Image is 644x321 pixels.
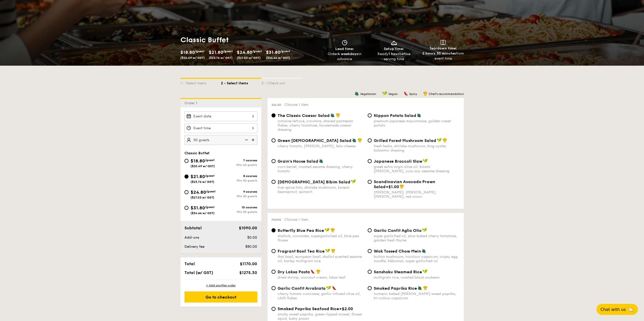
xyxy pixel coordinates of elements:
[272,286,276,290] input: Garlic Confit Arrabiatacherry tomato concasse, garlic-infused olive oil, chilli flakes
[404,91,408,96] img: icon-spicy.37a8142b.svg
[330,113,335,117] img: icon-vegetarian.fe4039eb.svg
[278,286,326,291] span: Garlic Confit Arrabiata
[239,270,257,275] span: $1275.30
[184,261,195,266] span: Total
[278,119,364,132] div: romaine lettuce, croutons, shaved parmesan flakes, cherry tomatoes, housemade caesar dressing
[247,235,257,240] span: $0.00
[368,286,372,290] input: Smoked Paprika Riceturmeric baked [PERSON_NAME] sweet paprika, tri-colour capsicum
[180,56,205,60] span: ($20.49 w/ GST)
[250,135,257,145] img: icon-add.58712e84.svg
[336,113,340,117] img: icon-chef-hat.a58ddaea.svg
[374,113,416,118] span: Nippon Potato Salad
[600,307,626,312] span: Chat with us
[338,52,358,56] strong: 4 weekdays
[388,92,398,96] span: Vegan
[221,163,257,167] div: Min 40 guests
[423,286,428,290] img: icon-chef-hat.a58ddaea.svg
[374,255,460,263] div: button mushroom, tricolour capsicum, cripsy egg noodle, kikkoman, super garlicfied oil
[278,312,364,321] div: smoky sweet paprika, green-lipped mussel, flower squid, baby prawn
[374,144,460,153] div: fresh herbs, shiitake mushroom, king oyster, balsamic dressing
[184,111,257,121] input: Event date
[209,50,223,55] span: $21.80
[628,307,634,312] span: 🦙
[206,190,216,193] span: /guest
[272,218,281,221] span: Mains
[191,164,215,168] span: ($20.49 w/ GST)
[278,185,364,194] div: five-spice tofu, shiitake mushroom, korean beansprout, spinach
[245,244,257,249] span: $80.00
[326,286,331,290] img: icon-vegan.f8ff3823.svg
[221,194,257,198] div: Min 30 guests
[237,56,261,60] span: ($27.03 w/ GST)
[184,123,257,133] input: Event time
[374,234,460,242] div: super garlicfied oil, slow baked cherry tomatoes, garden fresh thyme
[384,47,404,51] span: Setup time:
[358,138,362,142] img: icon-chef-hat.a58ddaea.svg
[272,138,276,142] input: Green [DEMOGRAPHIC_DATA] Saladcherry tomato, [PERSON_NAME], feta cheese
[191,211,215,215] span: ($34.66 w/ GST)
[278,249,325,254] span: Fragrant Basil Tea Rice
[374,190,460,199] div: [PERSON_NAME], [PERSON_NAME], [PERSON_NAME], red onion
[261,79,302,86] div: 3 - Check out
[278,165,364,173] div: corn kernel, roasted sesame dressing, cherry tomato
[374,228,422,233] span: Garlic Confit Aglio Olio
[272,270,276,274] input: Dry Laksa Pastadried shrimp, coconut cream, laksa leaf
[252,50,262,53] span: /guest
[374,269,422,274] span: Sanshoku Steamed Rice
[374,275,460,280] div: multigrain rice, roasted black soybean
[184,226,202,230] span: Subtotal
[205,158,215,162] span: /guest
[341,40,348,45] img: icon-clock.2db775ea.svg
[191,180,214,184] span: ($23.76 w/ GST)
[374,165,460,173] div: greek extra virgin olive oil, kizami [PERSON_NAME], yuzu soy-sesame dressing
[272,228,276,232] input: Butterfly Blue Pea Riceshallots, coriander, supergarlicfied oil, blue pea flower
[191,174,205,179] span: $21.80
[339,306,353,311] span: +$2.00
[221,190,257,193] div: 9 courses
[422,51,456,56] strong: 2 hours 30 minutes
[374,292,460,300] div: turmeric baked [PERSON_NAME] sweet paprika, tri-colour capsicum
[310,269,315,274] img: icon-spicy.37a8142b.svg
[280,50,290,53] span: /guest
[284,103,308,107] span: Choose 1 item
[422,249,426,253] img: icon-vegetarian.fe4039eb.svg
[221,79,261,86] div: 2 - Select items
[368,159,372,163] input: Japanese Broccoli Slawgreek extra virgin olive oil, kizami [PERSON_NAME], yuzu soy-sesame dressing
[429,46,457,51] span: Teardown time:
[352,138,357,142] img: icon-vegetarian.fe4039eb.svg
[272,113,276,117] input: The Classic Caesar Saladromaine lettuce, croutons, shaved parmesan flakes, cherry tomatoes, house...
[322,52,367,62] div: Order in advance
[278,159,318,164] span: Grain's House Salad
[422,228,427,232] img: icon-vegan.f8ff3823.svg
[368,270,372,274] input: Sanshoku Steamed Ricemultigrain rice, roasted black soybean
[221,159,257,162] div: 7 courses
[242,135,250,145] img: icon-reduce.1d2dbef1.svg
[184,235,199,240] span: Add-ons
[355,91,359,96] img: icon-vegetarian.fe4039eb.svg
[191,189,206,195] span: $24.80
[374,179,435,189] span: Scandinavian Avocado Prawn Salad
[184,190,189,194] input: $24.80/guest($27.03 w/ GST)9 coursesMin 30 guests
[239,226,257,230] span: $1090.00
[423,269,428,274] img: icon-vegan.f8ff3823.svg
[184,283,257,287] div: + Add another order
[278,234,364,242] div: shallots, coriander, supergarlicfied oil, blue pea flower
[368,228,372,232] input: Garlic Confit Aglio Oliosuper garlicfied oil, slow baked cherry tomatoes, garden fresh thyme
[191,196,214,199] span: ($27.03 w/ GST)
[319,159,323,163] img: icon-vegetarian.fe4039eb.svg
[278,275,364,280] div: dried shrimp, coconut cream, laksa leaf
[272,249,276,253] input: Fragrant Basil Tea Ricethai basil, european basil, shallot scented sesame oil, barley multigrain ...
[418,286,422,290] img: icon-vegetarian.fe4039eb.svg
[284,217,308,222] span: Choose 1 item
[195,50,204,53] span: /guest
[368,113,372,117] input: Nippon Potato Saladpremium japanese mayonnaise, golden russet potato
[382,91,387,96] img: icon-vegan.f8ff3823.svg
[184,101,199,105] span: Order 1
[596,304,638,315] button: Chat with us🦙
[278,228,324,233] span: Butterfly Blue Pea Rice
[409,92,417,96] span: Spicy
[441,40,446,45] img: icon-teardown.65201eee.svg
[374,138,436,143] span: Grilled Forest Mushroom Salad
[209,56,233,60] span: ($23.76 w/ GST)
[278,292,364,300] div: cherry tomato concasse, garlic-infused olive oil, chilli flakes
